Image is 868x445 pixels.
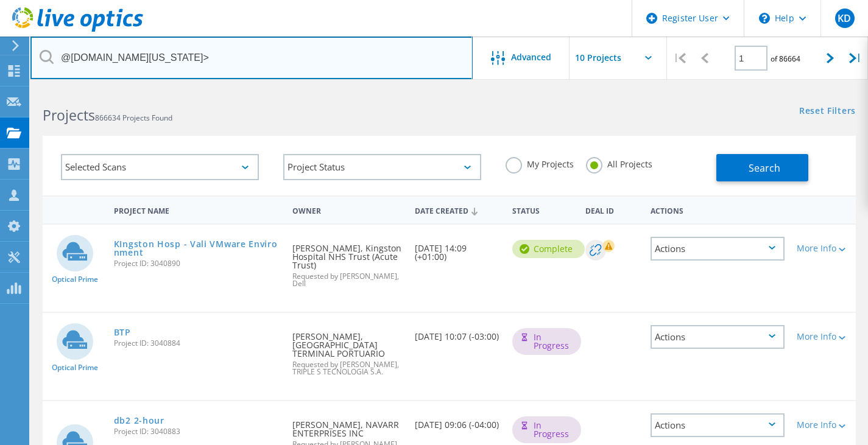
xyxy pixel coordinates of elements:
div: [DATE] 09:06 (-04:00) [409,401,506,441]
span: Project ID: 3040890 [114,260,281,267]
div: Actions [651,413,785,437]
span: Project ID: 3040883 [114,428,281,435]
div: [DATE] 10:07 (-03:00) [409,313,506,353]
div: [PERSON_NAME], Kingston Hospital NHS Trust (Acute Trust) [286,225,408,300]
div: More Info [797,244,850,253]
a: Live Optics Dashboard [12,26,143,34]
div: Actions [651,237,785,261]
span: Requested by [PERSON_NAME], Dell [292,273,402,287]
span: Optical Prime [52,276,98,283]
div: Complete [512,240,585,258]
div: In Progress [512,328,581,355]
b: Projects [43,105,95,125]
div: Actions [644,198,791,221]
span: 866634 Projects Found [95,113,172,123]
span: KD [838,13,851,23]
div: Selected Scans [61,154,259,180]
span: Project ID: 3040884 [114,340,281,347]
div: Deal Id [579,198,644,221]
input: Search projects by name, owner, ID, company, etc [30,37,473,79]
span: Search [749,161,780,175]
div: [DATE] 14:09 (+01:00) [409,225,506,273]
a: db2 2-hour [114,416,164,425]
a: KIngston Hosp - Vali VMware Environment [114,240,281,257]
div: More Info [797,332,850,341]
div: Actions [651,325,785,349]
div: Date Created [409,198,506,222]
span: Requested by [PERSON_NAME], TRIPLE S TECNOLOGIA S.A. [292,361,402,376]
label: My Projects [506,157,574,169]
button: Search [716,154,808,181]
div: | [667,37,692,80]
div: In Progress [512,416,581,443]
div: More Info [797,421,850,429]
div: Project Name [108,198,287,221]
div: | [843,37,868,80]
svg: \n [759,13,770,24]
a: Reset Filters [799,107,856,117]
a: BTP [114,328,131,337]
span: of 86664 [771,54,800,64]
div: Status [506,198,579,221]
div: Owner [286,198,408,221]
span: Optical Prime [52,364,98,371]
div: Project Status [283,154,481,180]
div: [PERSON_NAME], [GEOGRAPHIC_DATA] TERMINAL PORTUARIO [286,313,408,388]
span: Advanced [511,53,551,61]
label: All Projects [586,157,652,169]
